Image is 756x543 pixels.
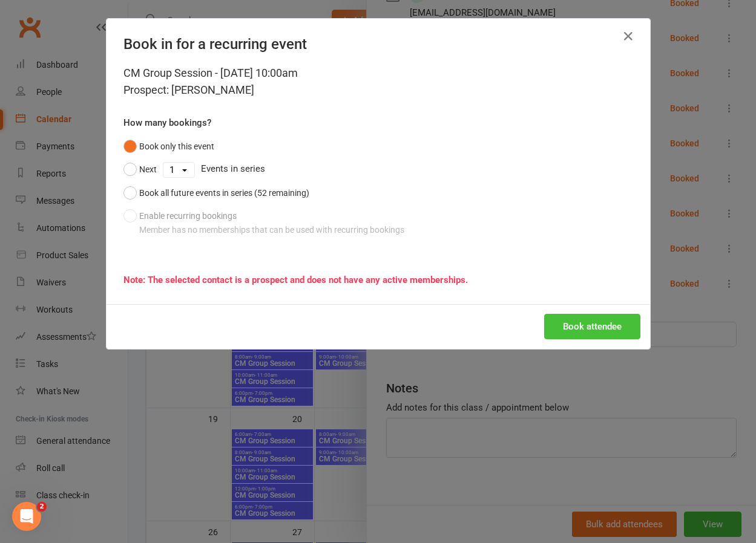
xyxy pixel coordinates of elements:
div: CM Group Session - [DATE] 10:00am Prospect: [PERSON_NAME] [123,65,633,99]
label: How many bookings? [123,115,211,130]
button: Next [123,158,157,181]
iframe: Intercom live chat [12,502,41,531]
div: Note: The selected contact is a prospect and does not have any active memberships. [123,273,633,287]
button: Book attendee [544,314,640,339]
button: Book only this event [123,135,214,158]
span: 2 [37,502,47,512]
button: Close [619,27,638,46]
div: Events in series [123,158,633,181]
h4: Book in for a recurring event [123,36,633,53]
button: Book all future events in series (52 remaining) [123,181,309,204]
div: Book all future events in series (52 remaining) [139,186,309,200]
